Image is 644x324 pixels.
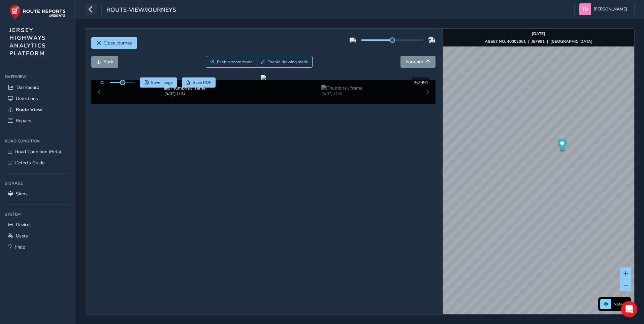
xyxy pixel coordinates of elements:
[5,230,70,241] a: Users
[103,59,113,65] span: Back
[17,84,39,91] span: Dashboard
[217,59,253,65] span: Enable zoom mode
[5,178,70,188] div: Signage
[182,77,216,88] button: PDF
[9,26,46,57] span: JERSEY HIGHWAYS ANALYTICS PLATFORM
[5,104,70,115] a: Route View
[5,209,70,219] div: System
[15,149,61,155] span: Road Condition (Beta)
[321,85,362,91] img: Thumbnail frame
[532,31,545,36] strong: [DATE]
[5,219,70,230] a: Devices
[9,5,66,20] img: rr logo
[614,301,629,307] span: Network
[5,82,70,93] a: Dashboard
[593,3,627,15] span: [PERSON_NAME]
[5,241,70,253] a: Help
[193,80,211,85] span: Save PDF
[485,39,526,44] strong: ASSET NO. 40002061
[151,80,173,85] span: Save image
[621,301,637,317] div: Open Intercom Messenger
[5,93,70,104] a: Detections
[267,59,308,65] span: Enable drawing mode
[16,233,28,239] span: Users
[485,39,592,44] div: | |
[5,136,70,146] div: Road Condition
[257,56,313,68] button: Draw
[91,37,137,49] button: Close journey
[406,59,423,65] span: Forward
[5,72,70,82] div: Overview
[206,56,257,68] button: Zoom
[579,3,591,15] img: diamond-layout
[550,39,592,44] strong: [GEOGRAPHIC_DATA]
[16,106,42,113] span: Route View
[532,39,545,44] strong: J57991
[16,118,31,124] span: Repairs
[106,6,176,15] span: route-view/journeys
[15,244,25,250] span: Help
[5,146,70,157] a: Road Condition (Beta)
[557,139,567,153] div: Map marker
[91,56,118,68] button: Back
[16,191,28,197] span: Signs
[16,95,38,102] span: Detections
[164,85,205,91] img: Thumbnail frame
[164,91,205,96] div: [DATE] 11:54
[5,157,70,168] a: Defects Guide
[400,56,436,68] button: Forward
[321,91,362,96] div: [DATE] 17:28
[5,115,70,126] a: Repairs
[140,77,177,88] button: Save
[5,188,70,199] a: Signs
[15,160,44,166] span: Defects Guide
[579,3,630,15] button: [PERSON_NAME]
[103,40,132,46] span: Close journey
[413,79,428,86] span: J57991
[16,222,32,228] span: Devices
